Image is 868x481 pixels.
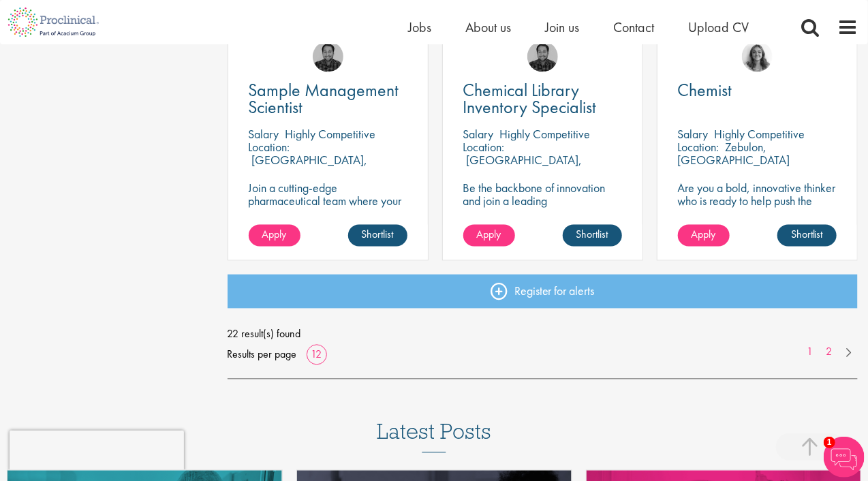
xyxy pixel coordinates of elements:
span: Location: [249,140,290,155]
span: Chemical Library Inventory Specialist [463,79,597,119]
span: Sample Management Scientist [249,79,399,119]
span: Apply [692,228,716,242]
span: Salary [678,127,709,142]
span: Apply [262,228,287,242]
p: Highly Competitive [285,127,376,142]
a: Apply [249,225,300,247]
p: Highly Competitive [715,127,805,142]
p: [GEOGRAPHIC_DATA], [GEOGRAPHIC_DATA] [463,153,583,181]
p: Highly Competitive [500,127,591,142]
span: Location: [463,140,505,155]
span: Chemist [678,79,732,102]
a: Join us [545,18,579,36]
a: Shortlist [348,225,407,247]
p: Be the backbone of innovation and join a leading pharmaceutical company to help keep life-changin... [463,182,622,247]
img: Chatbot [824,437,865,478]
a: Shortlist [777,225,837,247]
a: Apply [678,225,730,247]
iframe: reCAPTCHA [10,431,184,471]
span: Results per page [228,345,297,365]
a: Shortlist [563,225,622,247]
p: Join a cutting-edge pharmaceutical team where your precision and passion for quality will help sh... [249,182,407,247]
p: Are you a bold, innovative thinker who is ready to help push the boundaries of science and make a... [678,182,837,247]
span: Salary [463,127,494,142]
span: Apply [477,228,501,242]
a: 2 [819,345,839,360]
img: Mike Raletz [313,42,343,72]
a: Register for alerts [228,275,858,309]
span: 1 [824,437,835,448]
a: Chemist [678,82,837,99]
a: Apply [463,225,515,247]
span: Salary [249,127,279,142]
a: About us [465,18,511,36]
h3: Latest Posts [377,420,491,453]
span: Location: [678,140,719,155]
a: 1 [800,345,820,360]
a: Contact [613,18,654,36]
p: [GEOGRAPHIC_DATA], [GEOGRAPHIC_DATA] [249,153,368,181]
a: Sample Management Scientist [249,82,407,117]
a: Chemical Library Inventory Specialist [463,82,622,117]
span: 22 result(s) found [228,324,858,345]
a: Upload CV [688,18,749,36]
img: Jackie Cerchio [742,42,773,72]
a: 12 [307,347,327,362]
img: Mike Raletz [527,42,558,72]
p: Zebulon, [GEOGRAPHIC_DATA] [678,140,790,168]
a: Jobs [408,18,431,36]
